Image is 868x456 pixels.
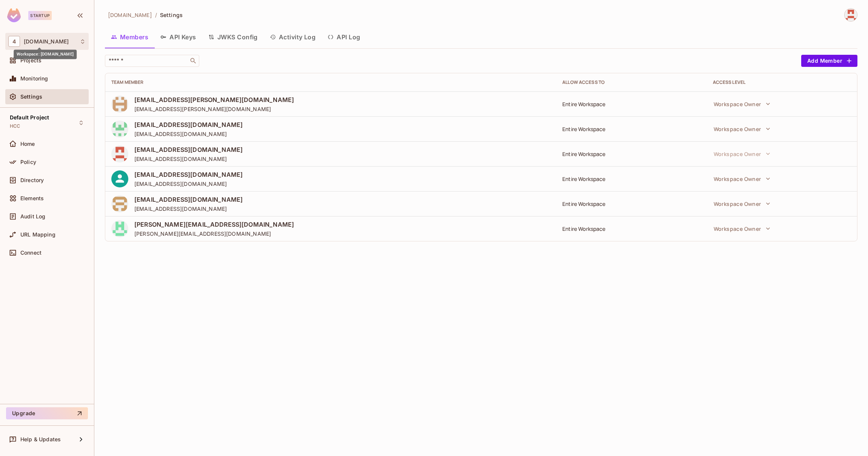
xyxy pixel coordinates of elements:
span: [EMAIL_ADDRESS][DOMAIN_NAME] [134,121,243,129]
span: [EMAIL_ADDRESS][DOMAIN_NAME] [134,170,243,179]
span: Projects [20,57,42,63]
span: Home [20,141,35,147]
button: JWKS Config [202,28,264,46]
span: Help & Updates [20,436,61,442]
span: [EMAIL_ADDRESS][DOMAIN_NAME] [134,205,243,212]
span: [PERSON_NAME][EMAIL_ADDRESS][DOMAIN_NAME] [134,220,294,229]
img: 51646736 [111,220,128,237]
img: 86240642 [111,145,128,162]
span: [EMAIL_ADDRESS][DOMAIN_NAME] [134,180,243,187]
li: / [155,11,157,19]
button: API Log [322,28,366,46]
button: Workspace Owner [710,146,774,161]
span: [PERSON_NAME][EMAIL_ADDRESS][DOMAIN_NAME] [134,230,294,237]
button: API Keys [154,28,202,46]
span: Default Project [10,114,49,121]
button: Workspace Owner [710,171,774,186]
span: HCC [10,123,20,129]
span: Directory [20,177,44,183]
button: Workspace Owner [710,196,774,211]
img: 122104842 [111,96,128,113]
span: Settings [20,94,42,100]
button: Workspace Owner [710,121,774,136]
span: URL Mapping [20,232,55,238]
span: [EMAIL_ADDRESS][PERSON_NAME][DOMAIN_NAME] [134,105,294,113]
div: Entire Workspace [562,150,700,158]
button: Add Member [801,55,857,67]
span: Connect [20,250,42,256]
div: Startup [28,11,52,20]
div: Team Member [111,79,550,85]
img: 75621673 [111,121,128,138]
span: [EMAIL_ADDRESS][DOMAIN_NAME] [134,130,243,138]
div: Entire Workspace [562,125,700,133]
span: [EMAIL_ADDRESS][DOMAIN_NAME] [134,145,243,154]
span: Elements [20,195,44,201]
span: 4 [8,36,20,47]
button: Workspace Owner [710,221,774,236]
span: [EMAIL_ADDRESS][PERSON_NAME][DOMAIN_NAME] [134,96,294,104]
div: Access Level [713,79,851,85]
span: Workspace: 46labs.com [24,39,69,45]
span: Audit Log [20,213,45,219]
div: Entire Workspace [562,175,700,182]
button: Activity Log [264,28,322,46]
button: Workspace Owner [710,96,774,111]
span: [DOMAIN_NAME] [108,11,152,19]
button: Members [105,28,154,46]
div: Workspace: [DOMAIN_NAME] [14,50,77,59]
div: Entire Workspace [562,100,700,108]
div: Entire Workspace [562,200,700,207]
img: abrar.gohar@46labs.com [845,9,857,21]
img: 31043228 [111,195,128,212]
span: Policy [20,159,36,165]
img: SReyMgAAAABJRU5ErkJggg== [7,8,21,22]
button: Upgrade [6,407,88,419]
div: Entire Workspace [562,225,700,232]
span: Monitoring [20,76,48,82]
span: [EMAIL_ADDRESS][DOMAIN_NAME] [134,155,243,162]
span: Settings [160,11,183,19]
div: Allow Access to [562,79,700,85]
span: [EMAIL_ADDRESS][DOMAIN_NAME] [134,195,243,204]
